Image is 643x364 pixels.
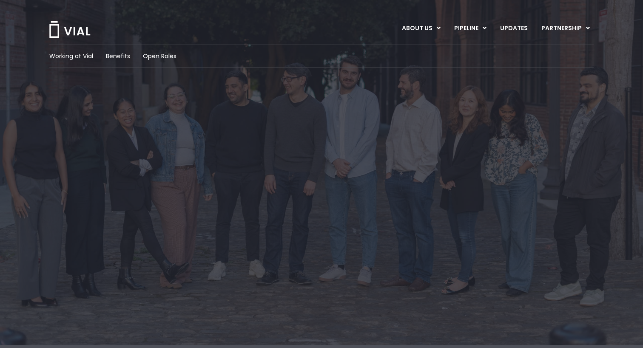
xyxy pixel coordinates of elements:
[493,21,534,36] a: UPDATES
[447,21,493,36] a: PIPELINEMenu Toggle
[143,52,176,61] a: Open Roles
[535,21,597,36] a: PARTNERSHIPMenu Toggle
[395,21,447,36] a: ABOUT USMenu Toggle
[48,21,91,38] img: Vial Logo
[106,52,130,61] a: Benefits
[49,52,93,61] a: Working at Vial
